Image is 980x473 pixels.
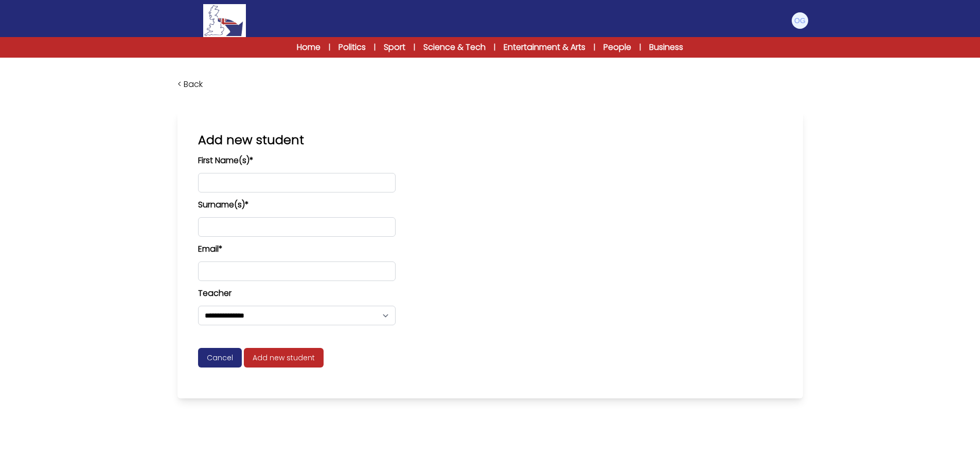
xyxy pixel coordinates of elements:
[338,41,366,54] a: Politics
[198,352,244,363] a: Cancel
[177,78,203,90] a: < Back
[171,4,278,37] a: Logo
[198,154,782,167] p: First Name(s)*
[504,41,585,54] a: Entertainment & Arts
[198,199,782,211] p: Surname(s)*
[203,4,245,37] img: Logo
[297,41,320,54] a: Home
[374,42,376,52] span: |
[594,42,595,52] span: |
[649,41,683,54] a: Business
[414,42,415,52] span: |
[494,42,495,52] span: |
[198,287,782,300] p: Teacher
[639,42,641,52] span: |
[329,42,330,52] span: |
[603,41,631,54] a: People
[244,348,324,367] span: Add new student
[198,348,242,367] span: Cancel
[792,12,808,29] img: Oliver Gargiulo
[198,243,782,255] p: Email*
[198,132,782,148] h2: Add new student
[423,41,486,54] a: Science & Tech
[384,41,405,54] a: Sport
